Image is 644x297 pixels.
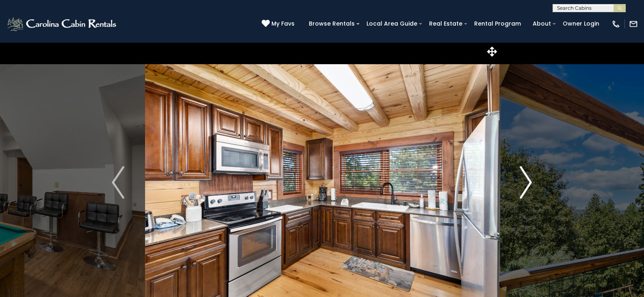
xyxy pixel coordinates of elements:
a: My Favs [262,20,297,28]
img: arrow [112,166,124,199]
img: mail-regular-white.png [629,20,638,28]
img: arrow [520,166,532,199]
a: Owner Login [559,17,603,30]
span: My Favs [271,20,295,28]
a: Real Estate [425,17,466,30]
a: Rental Program [470,17,525,30]
img: White-1-2.png [6,16,119,32]
a: Local Area Guide [362,17,421,30]
img: phone-regular-white.png [611,20,620,28]
a: Browse Rentals [305,17,359,30]
a: About [529,17,555,30]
